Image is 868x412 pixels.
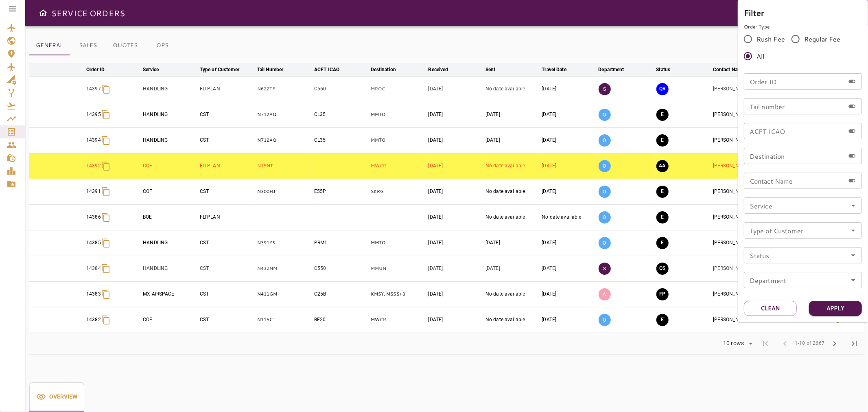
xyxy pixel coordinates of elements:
span: All [756,51,764,61]
h6: Filter [744,6,862,19]
button: Open [848,250,859,261]
span: Regular Fee [804,34,841,44]
span: Rush Fee [756,34,785,44]
button: Apply [809,301,862,316]
button: Open [848,225,859,236]
button: Clean [744,301,797,316]
div: rushFeeOrder [744,31,862,65]
button: Open [848,200,859,211]
p: Order Type [744,23,862,31]
button: Open [848,274,859,286]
